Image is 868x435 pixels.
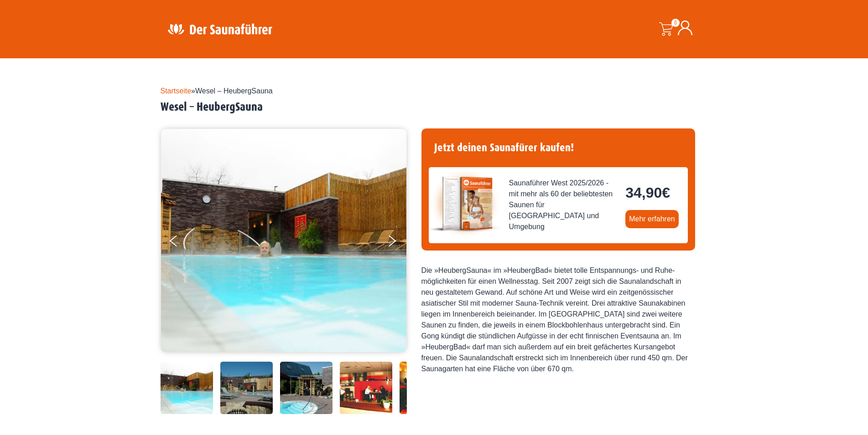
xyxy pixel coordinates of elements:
[662,184,670,201] span: €
[161,87,192,95] a: Startseite
[387,231,410,254] button: Next
[429,136,688,160] h4: Jetzt deinen Saunafürer kaufen!
[671,19,680,27] span: 0
[509,178,619,232] span: Saunaführer West 2025/2026 - mit mehr als 60 der beliebtesten Saunen für [GEOGRAPHIC_DATA] und Um...
[195,87,273,95] span: Wesel – HeubergSauna
[625,210,679,228] a: Mehr erfahren
[625,184,670,201] bdi: 34,90
[161,100,708,114] h2: Wesel – HeubergSauna
[170,231,192,254] button: Previous
[161,87,273,95] span: »
[429,167,502,240] img: der-saunafuehrer-2025-west.jpg
[421,265,695,374] div: Die »HeubergSauna« im »HeubergBad« bietet tolle Entspannungs- und Ruhe- möglichkeiten für einen W...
